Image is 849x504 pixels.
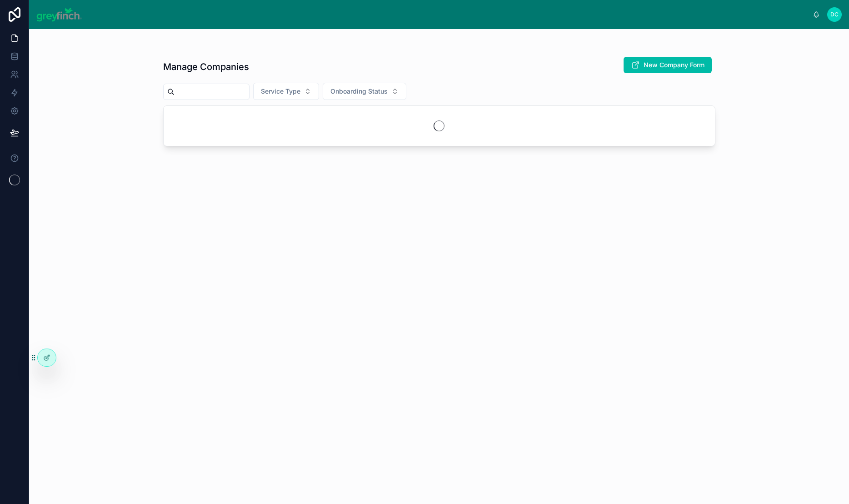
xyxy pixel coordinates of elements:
[90,2,813,6] div: scrollable content
[323,83,406,100] button: Select Button
[261,87,300,96] span: Service Type
[644,60,704,70] span: New Company Form
[624,57,712,73] button: New Company Form
[163,60,249,73] h1: Manage Companies
[330,87,388,96] span: Onboarding Status
[36,7,82,22] img: App logo
[830,11,839,18] span: DC
[253,83,319,100] button: Select Button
